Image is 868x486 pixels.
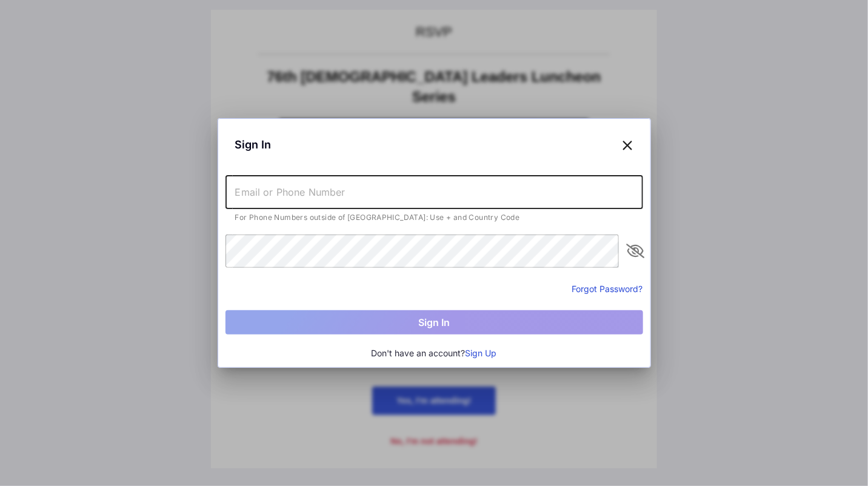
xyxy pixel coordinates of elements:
button: Sign In [225,310,643,335]
div: For Phone Numbers outside of [GEOGRAPHIC_DATA]: Use + and Country Code [235,214,633,221]
i: appended action [629,244,643,258]
span: Sign In [235,136,272,153]
button: Forgot Password? [572,282,643,295]
input: Email or Phone Number [225,175,643,209]
div: Don't have an account? [225,347,643,360]
button: Sign Up [466,347,497,360]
